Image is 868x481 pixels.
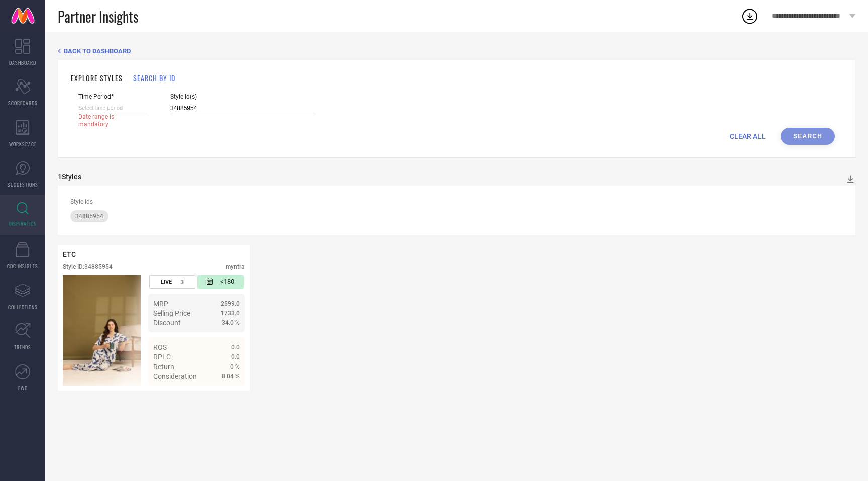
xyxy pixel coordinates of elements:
span: BACK TO DASHBOARD [64,47,131,55]
span: ETC [63,250,76,258]
span: 0 % [230,363,240,370]
span: SCORECARDS [8,99,38,107]
span: 0.0 [231,353,240,360]
span: Time Period* [78,93,148,100]
span: DASHBOARD [9,59,36,66]
span: Discount [153,319,181,327]
span: Partner Insights [58,6,138,27]
input: Select time period [78,103,148,113]
span: 1733.0 [221,310,240,317]
span: CDC INSIGHTS [7,262,38,270]
img: Style preview image [63,275,141,386]
h1: EXPLORE STYLES [71,73,123,83]
span: SUGGESTIONS [8,181,38,188]
div: Open download list [741,7,759,25]
span: Selling Price [153,309,190,317]
span: <180 [220,278,234,286]
span: 34.0 % [222,319,240,326]
h1: SEARCH BY ID [133,73,175,83]
span: Style Id(s) [170,93,316,100]
div: Number of days the style has been live on the platform [149,275,195,289]
span: Date range is mandatory [78,113,139,128]
span: 0.0 [231,344,240,351]
span: TRENDS [14,343,31,351]
span: CLEAR ALL [730,132,766,140]
span: WORKSPACE [9,140,37,148]
div: Style Ids [70,198,843,205]
span: Return [153,363,174,371]
span: INSPIRATION [9,220,37,227]
span: Consideration [153,372,197,380]
a: Details [207,390,240,398]
span: 8.04 % [222,373,240,380]
div: Style ID: 34885954 [63,263,113,270]
div: Click to view image [63,275,141,386]
span: RPLC [153,353,171,361]
span: ROS [153,343,167,351]
span: 34885954 [75,213,103,220]
span: 3 [180,278,184,286]
input: Enter comma separated style ids e.g. 12345, 67890 [170,103,316,114]
div: Back TO Dashboard [58,47,855,55]
span: Details [217,390,240,398]
div: 1 Styles [58,173,81,181]
span: FWD [18,384,28,392]
div: myntra [226,263,245,270]
span: 2599.0 [221,300,240,307]
div: Number of days since the style was first listed on the platform [197,275,244,289]
span: LIVE [161,279,172,285]
span: COLLECTIONS [8,303,38,311]
span: MRP [153,300,168,308]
